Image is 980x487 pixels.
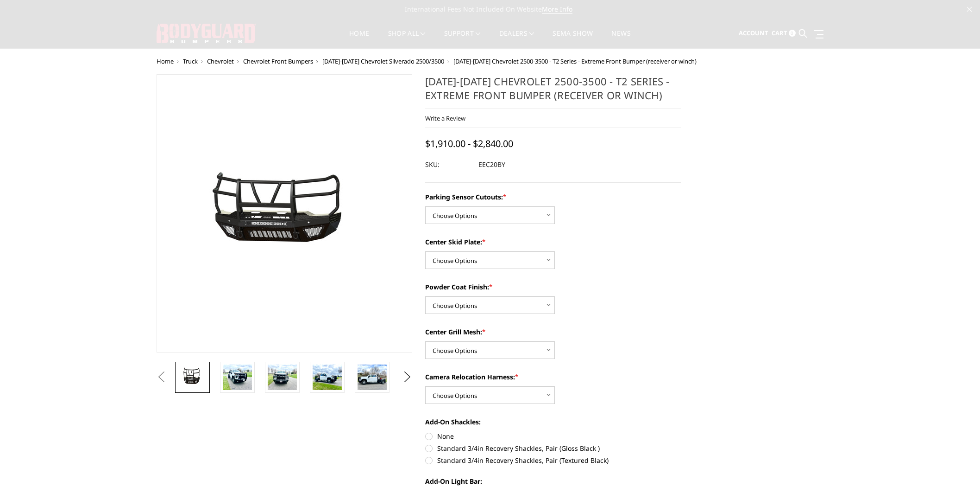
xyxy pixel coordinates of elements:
dd: EEC20BY [478,156,505,173]
label: Center Grill Mesh: [425,327,681,337]
a: Chevrolet Front Bumpers [243,57,313,65]
img: 2020-2023 Chevrolet 2500-3500 - T2 Series - Extreme Front Bumper (receiver or winch) [223,365,252,390]
a: shop all [388,30,426,48]
a: Dealers [499,30,534,48]
a: SEMA Show [553,30,593,48]
img: 2020-2023 Chevrolet 2500-3500 - T2 Series - Extreme Front Bumper (receiver or winch) [358,365,387,390]
label: Add-On Light Bar: [425,476,681,486]
span: $1,910.00 - $2,840.00 [425,137,513,150]
h1: [DATE]-[DATE] Chevrolet 2500-3500 - T2 Series - Extreme Front Bumper (receiver or winch) [425,74,681,109]
a: More Info [542,5,572,14]
a: Write a Review [425,114,465,122]
a: News [611,30,630,48]
dt: SKU: [425,156,471,173]
label: None [425,431,681,441]
button: Previous [154,370,168,384]
label: Center Skid Plate: [425,237,681,247]
label: Powder Coat Finish: [425,282,681,292]
img: 2020-2023 Chevrolet 2500-3500 - T2 Series - Extreme Front Bumper (receiver or winch) [169,160,400,268]
button: Next [401,370,415,384]
label: Standard 3/4in Recovery Shackles, Pair (Gloss Black ) [425,443,681,453]
a: Truck [183,57,198,65]
img: 2020-2023 Chevrolet 2500-3500 - T2 Series - Extreme Front Bumper (receiver or winch) [313,365,342,390]
a: Account [739,21,768,46]
a: [DATE]-[DATE] Chevrolet Silverado 2500/3500 [322,57,444,65]
a: 2020-2023 Chevrolet 2500-3500 - T2 Series - Extreme Front Bumper (receiver or winch) [157,74,412,352]
span: 0 [789,30,796,37]
label: Camera Relocation Harness: [425,372,681,382]
img: 2020-2023 Chevrolet 2500-3500 - T2 Series - Extreme Front Bumper (receiver or winch) [178,365,207,390]
a: Home [349,30,369,48]
a: Cart 0 [772,21,796,46]
img: 2020-2023 Chevrolet 2500-3500 - T2 Series - Extreme Front Bumper (receiver or winch) [268,365,297,390]
label: Standard 3/4in Recovery Shackles, Pair (Textured Black) [425,455,681,465]
span: Cart [772,29,787,37]
span: [DATE]-[DATE] Chevrolet 2500-3500 - T2 Series - Extreme Front Bumper (receiver or winch) [453,57,697,65]
img: BODYGUARD BUMPERS [157,24,256,43]
span: Account [739,29,768,37]
a: Home [157,57,174,65]
a: Chevrolet [207,57,234,65]
label: Parking Sensor Cutouts: [425,192,681,202]
label: Add-On Shackles: [425,417,681,427]
a: Support [444,30,481,48]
